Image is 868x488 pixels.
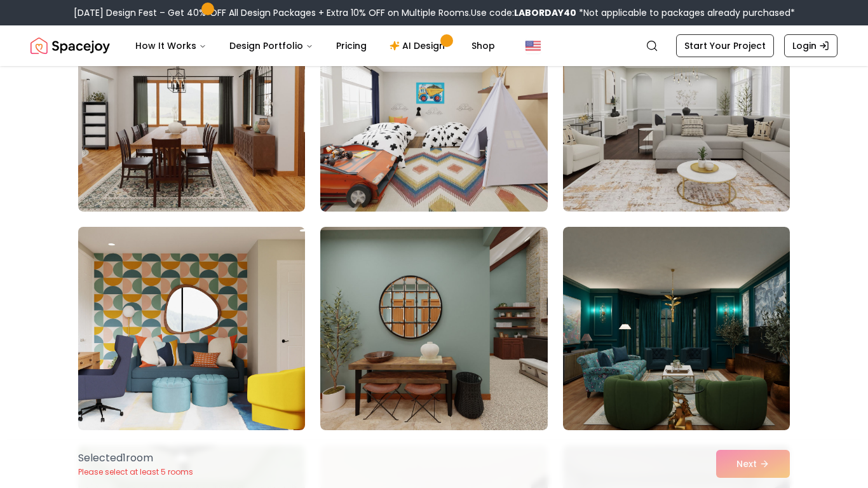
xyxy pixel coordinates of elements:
nav: Main [125,33,505,58]
img: Room room-11 [320,8,547,212]
a: AI Design [379,33,459,58]
img: Room room-15 [563,227,790,430]
nav: Global [31,25,837,66]
div: [DATE] Design Fest – Get 40% OFF All Design Packages + Extra 10% OFF on Multiple Rooms. [74,6,795,19]
p: Please select at least 5 rooms [78,467,193,477]
img: United States [526,38,541,53]
a: Login [784,34,837,57]
p: Selected 1 room [78,451,193,466]
img: Room room-13 [72,222,311,435]
img: Room room-14 [320,227,547,430]
a: Start Your Project [676,34,774,57]
img: Spacejoy Logo [31,33,110,58]
b: LABORDAY40 [514,6,576,19]
button: Design Portfolio [219,33,323,58]
img: Room room-10 [78,8,305,212]
a: Spacejoy [31,33,110,58]
span: *Not applicable to packages already purchased* [576,6,795,19]
a: Pricing [326,33,377,58]
a: Shop [461,33,505,58]
img: Room room-12 [563,8,790,212]
button: How It Works [125,33,217,58]
span: Use code: [471,6,576,19]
